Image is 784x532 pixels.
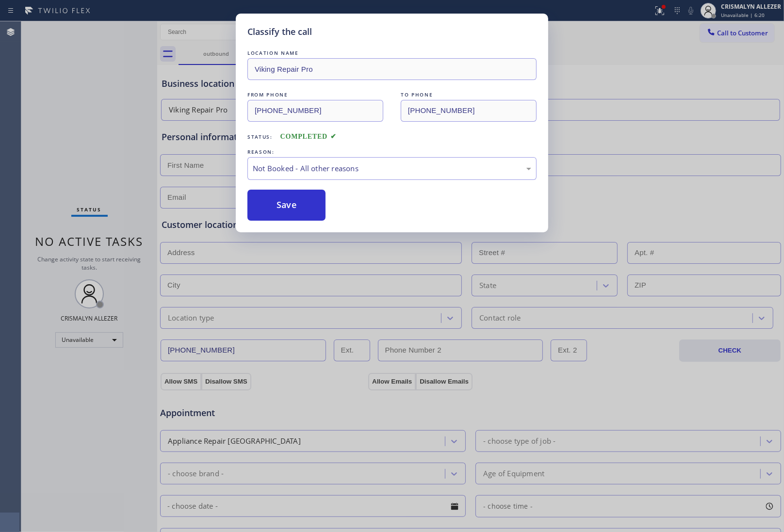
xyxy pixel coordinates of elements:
h5: Classify the call [247,25,312,38]
button: Save [247,190,326,221]
input: From phone [247,100,383,122]
div: FROM PHONE [247,90,383,100]
span: COMPLETED [280,133,337,140]
div: REASON: [247,147,537,157]
div: TO PHONE [401,90,537,100]
span: Status: [247,133,273,140]
div: Not Booked - All other reasons [253,163,531,174]
div: LOCATION NAME [247,48,537,58]
input: To phone [401,100,537,122]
